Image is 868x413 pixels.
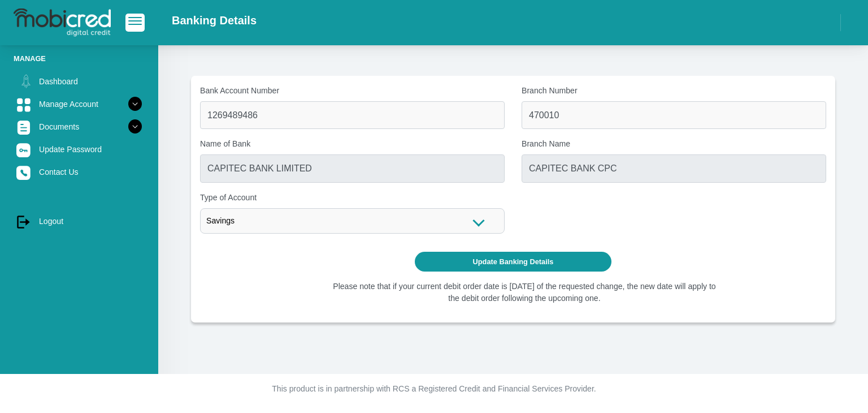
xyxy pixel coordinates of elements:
input: Name of Bank [200,154,505,182]
a: Update Password [14,139,145,160]
li: Please note that if your current debit order date is [DATE] of the requested change, the new date... [330,281,719,304]
label: Bank Account Number [200,85,505,97]
button: Update Banking Details [415,252,612,272]
label: Branch Name [522,138,826,150]
label: Type of Account [200,192,505,204]
input: Branch Number [522,101,826,129]
a: Contact Us [14,161,145,183]
a: Documents [14,116,145,137]
a: Logout [14,210,145,232]
label: Name of Bank [200,138,505,150]
img: logo-mobicred.svg [14,8,111,37]
h2: Banking Details [172,14,257,27]
a: Manage Account [14,93,145,115]
label: Branch Number [522,85,826,97]
a: Dashboard [14,71,145,92]
input: Bank Account Number [200,101,505,129]
li: Manage [14,53,145,64]
div: Savings [200,208,505,234]
input: Branch Name [522,154,826,182]
p: This product is in partnership with RCS a Registered Credit and Financial Services Provider. [120,383,748,395]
